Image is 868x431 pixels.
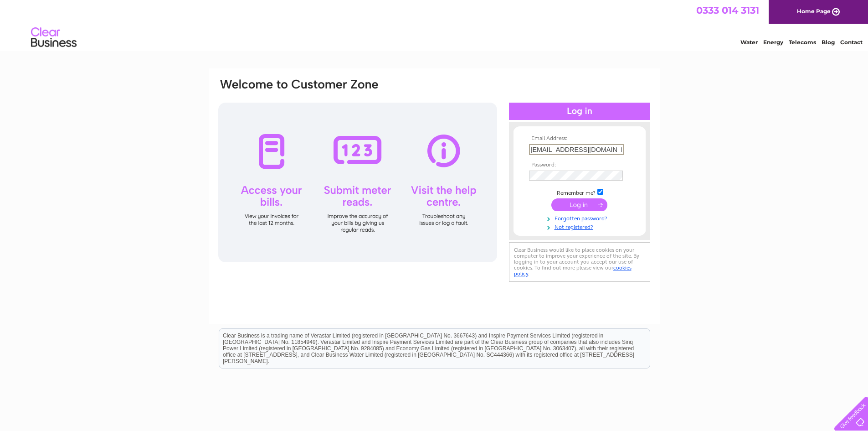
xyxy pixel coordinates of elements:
input: Submit [551,198,607,211]
div: Clear Business is a trading name of Verastar Limited (registered in [GEOGRAPHIC_DATA] No. 3667643... [219,5,650,44]
keeper-lock: Open Keeper Popup [611,144,622,155]
a: Contact [840,39,863,46]
a: Blog [822,39,835,46]
a: 0333 014 3131 [696,5,759,16]
img: logo.png [31,24,77,52]
a: Energy [763,39,783,46]
a: Water [740,39,758,46]
div: Clear Business would like to place cookies on your computer to improve your experience of the sit... [509,242,650,282]
keeper-lock: Open Keeper Popup [611,169,622,180]
a: Forgotten password? [529,213,632,222]
th: Password: [527,162,632,168]
td: Remember me? [527,187,632,197]
a: cookies policy [514,265,632,277]
th: Email Address: [527,135,632,142]
a: Telecoms [789,39,816,46]
a: Not registered? [529,222,632,231]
